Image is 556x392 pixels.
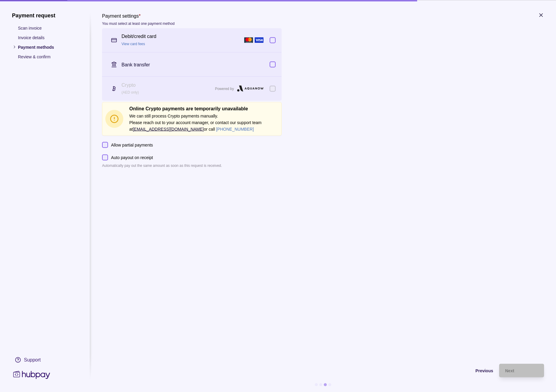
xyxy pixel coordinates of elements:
p: Bank transfer [121,62,150,67]
span: Previous [476,368,493,373]
a: [EMAIL_ADDRESS][DOMAIN_NAME] [133,126,204,131]
h1: Payment request [12,12,78,19]
p: You must select at least one payment method [102,21,174,25]
h2: Online Crypto payments are temporarily unavailable [129,105,278,112]
p: We can still process Crypto payments manually. Please reach out to your account manager, or conta... [129,112,278,132]
button: Previous [102,364,493,377]
div: Support [24,356,41,363]
p: Powered by [215,85,234,92]
label: Payment settings [102,12,174,27]
p: Debit/credit card [121,33,157,40]
p: Auto payout on receipt [111,154,153,161]
p: Invoice details [18,34,78,41]
a: View card fees [121,42,145,46]
p: Payment settings [102,13,139,18]
p: Scan invoice [18,25,78,31]
p: (AED only) [121,89,212,95]
span: Next [505,368,514,373]
p: Crypto [121,82,212,88]
a: [PHONE_NUMBER] [216,126,254,131]
p: Review & confirm [18,53,78,60]
a: Support [12,353,78,366]
p: Automatically pay out the same amount as soon as this request is received. [102,162,282,169]
button: Next [499,364,544,377]
p: Payment methods [18,44,78,50]
p: Allow partial payments [111,141,153,148]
